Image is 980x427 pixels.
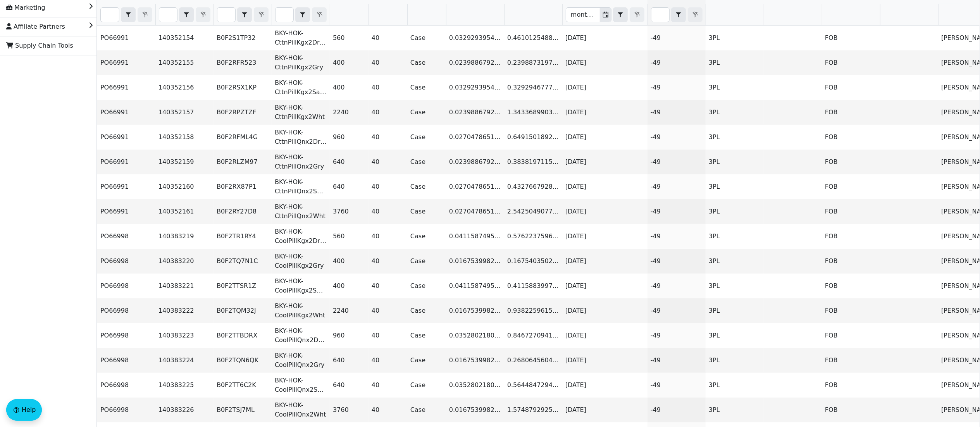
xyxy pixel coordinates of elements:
td: PO66998 [97,348,155,373]
td: 40 [369,323,407,348]
td: -49 [648,348,706,373]
td: PO66991 [97,125,155,150]
td: FOB [822,323,880,348]
td: Case [407,26,446,50]
td: Case [407,298,446,323]
td: 0.041158749553304 [446,224,504,249]
td: 140383220 [155,249,214,274]
td: 0.5762237596234 [504,224,562,249]
td: B0F2RPZTZF [214,100,272,125]
td: 0.041158749553304 [446,274,504,298]
td: 140352161 [155,199,214,224]
td: 0.016753998220968798 [446,298,504,323]
input: Filter [101,8,119,22]
td: 0.016753998220968798 [446,348,504,373]
td: 3PL [706,174,764,199]
td: [DATE] [562,100,648,125]
td: 3PL [706,323,764,348]
td: Case [407,174,446,199]
td: B0F2RY27D8 [214,199,272,224]
button: select [179,8,193,22]
td: B0F2RFR523 [214,50,272,75]
td: BKY-HOK-CttnPillQnx2Sand [272,174,330,199]
th: Filter [214,4,272,26]
td: 960 [330,323,369,348]
td: 140352159 [155,150,214,174]
button: select [613,8,627,22]
td: -49 [648,298,706,323]
td: 0.1675403502707 [504,249,562,274]
td: 3760 [330,199,369,224]
td: [DATE] [562,323,648,348]
td: 2240 [330,298,369,323]
td: 40 [369,274,407,298]
th: Filter [155,4,214,26]
td: 140352157 [155,100,214,125]
td: Case [407,249,446,274]
td: BKY-HOK-CttnPillQnx2Gry [272,150,330,174]
td: B0F2S1TP32 [214,26,272,50]
span: Choose Operator [613,7,628,22]
td: 0.461012548815 [504,26,562,50]
td: Case [407,274,446,298]
td: PO66998 [97,373,155,398]
td: [DATE] [562,174,648,199]
td: 640 [330,150,369,174]
td: [DATE] [562,125,648,150]
td: FOB [822,348,880,373]
td: 140383223 [155,323,214,348]
td: PO66991 [97,75,155,100]
td: -49 [648,174,706,199]
td: BKY-HOK-CoolPillQnx2DrkGry [272,323,330,348]
td: 40 [369,150,407,174]
td: PO66991 [97,174,155,199]
td: FOB [822,75,880,100]
td: BKY-HOK-CoolPillQnx2Sand [272,373,330,398]
td: 40 [369,125,407,150]
span: Affiliate Partners [6,21,65,33]
td: FOB [822,150,880,174]
td: 140383222 [155,298,214,323]
td: -49 [648,274,706,298]
td: 3PL [706,100,764,125]
td: 1.34336899035234 [504,100,562,125]
td: 0.26806456043312 [504,348,562,373]
td: FOB [822,249,880,274]
td: PO66991 [97,50,155,75]
td: 140383219 [155,224,214,249]
span: Help [22,405,36,415]
td: FOB [822,398,880,422]
td: 3PL [706,373,764,398]
td: 3PL [706,398,764,422]
td: 3PL [706,75,764,100]
td: -49 [648,224,706,249]
td: [DATE] [562,224,648,249]
td: [DATE] [562,26,648,50]
td: [DATE] [562,249,648,274]
td: 0.411588399731 [504,274,562,298]
th: Filter [562,4,648,26]
td: 40 [369,50,407,75]
td: FOB [822,274,880,298]
input: Filter [566,8,600,22]
td: 3PL [706,50,764,75]
td: -49 [648,323,706,348]
td: Case [407,125,446,150]
td: 3PL [706,249,764,274]
td: 40 [369,348,407,373]
td: 640 [330,373,369,398]
td: 140352154 [155,26,214,50]
span: Choose Operator [671,7,686,22]
td: BKY-HOK-CttnPillKgx2Wht [272,100,330,125]
td: [DATE] [562,274,648,298]
td: 40 [369,199,407,224]
td: [DATE] [562,373,648,398]
td: PO66998 [97,274,155,298]
td: B0F2TSJ7ML [214,398,272,422]
td: 640 [330,348,369,373]
td: PO66998 [97,323,155,348]
td: 0.023988679270932598 [446,100,504,125]
td: -49 [648,398,706,422]
td: FOB [822,125,880,150]
td: 0.027047865129967995 [446,125,504,150]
